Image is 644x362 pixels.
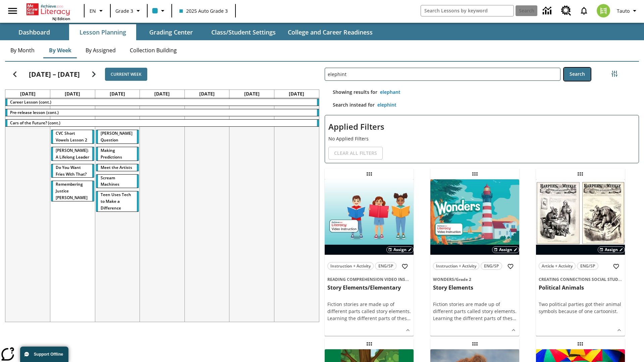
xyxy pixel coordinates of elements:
span: Grade 3 [115,7,133,14]
button: Filters Side menu [608,67,621,80]
span: Assign [393,247,407,253]
button: elephant [377,86,403,99]
button: Lesson Planning [69,24,136,40]
button: College and Career Readiness [282,24,378,40]
div: lesson details [325,179,414,336]
div: Pre-release lesson (cont.) [5,109,319,116]
div: Two political parties got their animal symbols because of one cartoonist. [539,301,622,315]
p: No Applied Filters [328,135,635,142]
span: Article + Activity [542,262,573,269]
button: Instruction + Activity [433,262,479,270]
h2: Applied Filters [328,119,635,135]
div: lesson details [430,179,519,336]
span: s [405,315,407,321]
span: … [407,315,411,321]
span: Meet the Artists [101,165,132,170]
button: ENG/SP [481,262,502,270]
div: Scream Machines [96,175,139,188]
button: Collection Building [124,42,182,58]
button: Current Week [105,68,147,81]
button: Select a new avatar [593,2,614,19]
div: CVC Short Vowels Lesson 2 [51,130,94,143]
span: / [454,277,456,282]
span: Cars of the Future? (cont.) [10,120,60,126]
button: Class color is light blue. Change class color [150,5,169,17]
span: Scream Machines [101,175,119,187]
div: Joplin's Question [96,130,139,143]
a: Home [26,3,70,16]
div: Draggable lesson: Story Elements/Elementary [364,169,375,179]
span: Support Offline [34,352,63,357]
span: ENG/SP [484,262,499,269]
span: Instruction + Activity [436,262,476,269]
span: Topic: Creating Connections Social Studies/US History I [539,276,622,283]
span: NJ Edition [52,16,70,21]
div: Career Lesson (cont.) [5,99,319,106]
span: Reading Comprehension Video Instruction [327,277,426,282]
span: ENG/SP [580,262,595,269]
button: Show Details [614,325,624,335]
div: Teen Uses Tech to Make a Difference [96,191,139,212]
div: Do You Want Fries With That? [51,164,94,178]
input: search field [421,5,514,16]
button: Dashboard [1,24,68,40]
div: Making Predictions [96,147,139,161]
button: Assign Choose Dates [598,246,625,253]
a: Data Center [539,2,557,20]
span: … [513,315,516,321]
div: lesson details [536,179,625,336]
button: Profile/Settings [614,5,641,17]
a: Resource Center, Will open in new tab [557,2,575,20]
span: Wonders [433,277,454,282]
span: Assign [605,247,618,253]
button: Show Details [508,325,519,335]
p: Search instead for [325,101,375,112]
h2: [DATE] – [DATE] [29,70,80,78]
h3: Story Elements [433,284,517,291]
span: Instruction + Activity [330,262,371,269]
button: Class/Student Settings [206,24,281,40]
div: Draggable lesson: Oteos, the Elephant of Surprise [364,339,375,349]
span: Pre-release lesson (cont.) [10,110,59,115]
button: Language: EN, Select a language [87,5,108,17]
button: By Assigned [80,42,121,58]
div: Remembering Justice O'Connor [51,181,94,201]
span: Joplin's Question [101,130,132,143]
button: Previous [6,66,23,83]
a: August 31, 2025 [287,90,306,98]
h3: Story Elements/Elementary [327,284,411,291]
button: Open side menu [3,1,22,21]
input: Search Lessons By Keyword [325,68,560,80]
div: Cars of the Future? (cont.) [5,120,319,126]
a: August 29, 2025 [198,90,216,98]
button: Assign Choose Dates [492,246,519,253]
h3: Political Animals [539,284,622,291]
div: Meet the Artists [96,164,139,171]
button: Article + Activity [539,262,576,270]
button: Instruction + Activity [327,262,374,270]
button: By Month [5,42,40,58]
div: Draggable lesson: Welcome to Pleistocene Park [470,339,480,349]
button: Grading Center [138,24,205,40]
img: avatar image [597,4,610,17]
button: ENG/SP [577,262,598,270]
p: Showing results for [325,88,377,99]
span: CVC Short Vowels Lesson 2 [56,130,87,143]
div: Fiction stories are made up of different parts called story elements. Learning the different part... [433,301,517,322]
div: Draggable lesson: Political Animals [575,169,586,179]
span: Teen Uses Tech to Make a Difference [101,192,131,211]
div: Dianne Feinstein: A Lifelong Leader [51,147,94,161]
span: Dianne Feinstein: A Lifelong Leader [56,147,89,160]
button: Support Offline [20,347,68,362]
div: Home [26,2,70,21]
span: s [510,315,513,321]
button: Add to Favorites [399,260,411,273]
button: Add to Favorites [610,260,622,273]
span: Career Lesson (cont.) [10,99,51,105]
span: EN [90,7,96,14]
button: Search [564,68,591,81]
span: Remembering Justice O'Connor [56,181,88,200]
div: Draggable lesson: Story Elements [470,169,480,179]
button: Assign Choose Dates [386,246,414,253]
div: Draggable lesson: Consonant +le Syllables Lesson 3 [575,339,586,349]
